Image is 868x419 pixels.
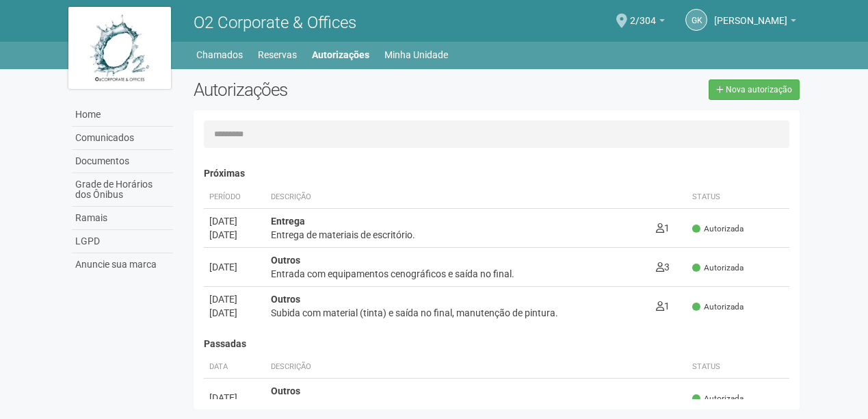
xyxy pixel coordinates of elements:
a: Comunicados [72,127,173,150]
a: Minha Unidade [384,45,448,64]
span: Autorizada [692,262,744,274]
a: [PERSON_NAME] [714,17,796,28]
div: [DATE] [209,260,260,274]
a: Anuncie sua marca [72,253,173,276]
span: 3 [656,262,670,272]
strong: Outros [271,385,300,396]
div: Subida com material (tinta) e saída no final, manutenção de pintura. [271,306,646,320]
span: Nova autorização [726,85,792,94]
div: [DATE] [209,391,260,405]
a: Reservas [258,45,297,64]
th: Descrição [265,356,687,379]
div: Saída de caixas com dispenser de papel usados. [271,398,682,411]
th: Data [204,356,265,379]
strong: Entrega [271,216,305,227]
a: Autorizações [312,45,369,64]
img: logo.jpg [68,7,171,89]
th: Status [687,356,789,379]
span: 1 [656,223,670,233]
h4: Próximas [204,168,790,179]
div: [DATE] [209,214,260,228]
a: Nova autorização [709,79,800,100]
a: LGPD [72,230,173,253]
span: Gleice Kelly [714,2,787,26]
div: [DATE] [209,306,260,320]
h2: Autorizações [194,79,486,100]
a: Ramais [72,207,173,230]
strong: Outros [271,294,300,305]
th: Status [687,186,789,209]
div: [DATE] [209,292,260,306]
a: 2/304 [630,17,665,28]
th: Período [204,186,265,209]
strong: Outros [271,255,300,266]
a: GK [685,9,707,31]
span: 2/304 [630,2,656,26]
span: 1 [656,301,670,312]
a: Home [72,103,173,127]
a: Documentos [72,150,173,173]
span: Autorizada [692,223,744,235]
span: Autorizada [692,301,744,313]
span: Autorizada [692,393,744,405]
a: Grade de Horários dos Ônibus [72,173,173,207]
div: [DATE] [209,228,260,242]
a: Chamados [196,45,243,64]
div: Entrada com equipamentos cenográficos e saída no final. [271,267,646,281]
th: Descrição [265,186,651,209]
div: Entrega de materiais de escritório. [271,228,646,242]
span: O2 Corporate & Offices [194,13,356,32]
h4: Passadas [204,339,790,349]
